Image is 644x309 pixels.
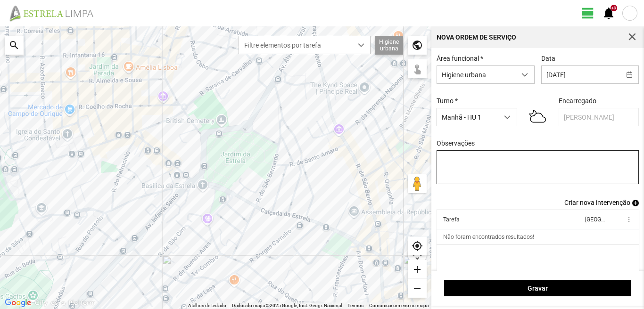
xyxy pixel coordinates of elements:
[498,108,517,126] div: dropdown trigger
[232,303,342,308] span: Dados do mapa ©2025 Google, Inst. Geogr. Nacional
[516,66,534,83] div: dropdown trigger
[408,279,427,298] div: remove
[437,139,475,147] label: Observações
[444,280,631,296] button: Gravar
[564,199,630,206] span: Criar nova intervenção
[625,216,632,223] span: more_vert
[443,216,460,223] div: Tarefa
[602,6,616,20] span: notifications
[408,36,427,55] div: public
[239,36,352,54] span: Filtre elementos por tarefa
[347,303,363,308] a: Termos (abre num novo separador)
[369,303,429,308] a: Comunicar um erro no mapa
[449,285,627,292] span: Gravar
[437,108,498,126] span: Manhã - HU 1
[2,297,33,309] a: Abrir esta área no Google Maps (abre uma nova janela)
[632,200,639,206] span: add
[188,302,226,309] button: Atalhos de teclado
[375,36,403,55] div: Higiene urbana
[585,216,604,223] div: [GEOGRAPHIC_DATA]
[408,59,427,78] div: touch_app
[529,106,546,126] img: 03n.svg
[437,55,483,62] label: Área funcional *
[437,97,458,105] label: Turno *
[559,97,596,105] label: Encarregado
[437,34,516,41] div: Nova Ordem de Serviço
[611,5,617,11] div: +9
[443,234,534,240] div: Não foram encontrados resultados!
[541,55,555,62] label: Data
[7,5,104,22] img: file
[581,6,595,20] span: view_day
[2,297,33,309] img: Google
[5,36,24,55] div: search
[437,66,516,83] span: Higiene urbana
[408,236,427,255] div: my_location
[408,174,427,193] button: Arraste o Pegman para o mapa para abrir o Street View
[352,36,371,54] div: dropdown trigger
[408,260,427,279] div: add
